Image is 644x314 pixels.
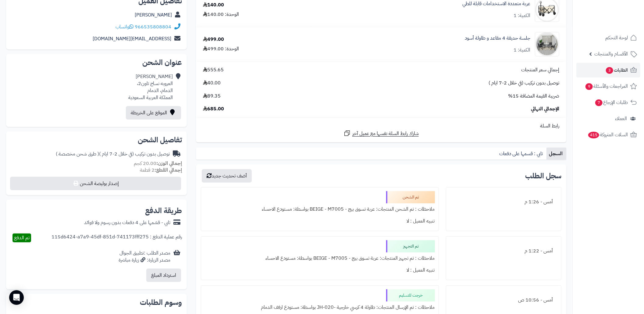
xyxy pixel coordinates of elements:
[576,95,640,110] a: طلبات الإرجاع7
[119,257,170,264] div: مصدر الزيارة: زيارة مباشرة
[595,99,603,106] span: 7
[203,93,221,100] span: 89.35
[205,302,435,313] div: ملاحظات : تم الإرسال المنتجات: طاولة 4 كرسي خارجية -JH-020 بواسطة: مستودع ارفف الدمام
[535,32,559,56] img: 1754462848-110119010025-90x90.jpg
[606,67,613,74] span: 3
[128,73,173,101] div: [PERSON_NAME] العروبه نساج تاون2، الدمام، الدمام المملكة العربية السعودية
[508,93,559,100] span: ضريبة القيمة المضافة 15%
[514,47,530,54] div: الكمية: 1
[205,252,435,264] div: ملاحظات : تم تجهيز المنتجات: عربة تسوق بيج - BEIGE - M7005 بواسطة: مستودع الاحساء
[588,132,599,138] span: 415
[156,160,182,167] strong: إجمالي الوزن:
[605,66,628,74] span: الطلبات
[465,35,530,42] a: جلسة حديقة 4 مقاعد و طاولة أسود
[145,207,182,214] h2: طريقة الدفع
[155,166,182,174] strong: إجمالي القطع:
[56,151,170,158] div: توصيل بدون تركيب (في خلال 2-7 ايام )
[126,106,181,120] a: الموقع على الخريطة
[576,111,640,126] a: العملاء
[205,203,435,215] div: ملاحظات : تم الشحن المنتجات: عربة تسوق بيج - BEIGE - M7005 بواسطة: مستودع الاحساء
[546,148,566,160] a: السجل
[9,290,24,305] div: Open Intercom Messenger
[11,299,182,306] h2: وسوم الطلبات
[52,234,182,242] div: رقم عملية الدفع : 115d6424-a7a9-45df-851d-741173fff275
[595,98,628,107] span: طلبات الإرجاع
[605,34,628,42] span: لوحة التحكم
[11,59,182,66] h2: عنوان الشحن
[450,245,557,257] div: أمس - 1:22 م
[203,105,224,112] span: 685.00
[525,172,561,180] h3: سجل الطلب
[594,50,628,58] span: الأقسام والمنتجات
[514,12,530,19] div: الكمية: 1
[11,136,182,144] h2: تفاصيل الشحن
[489,80,559,87] span: توصيل بدون تركيب (في خلال 2-7 ايام )
[576,30,640,45] a: لوحة التحكم
[135,23,171,30] a: 966535808804
[203,45,239,52] div: الوحدة: 499.00
[198,123,564,130] div: رابط السلة
[462,0,530,7] a: عربة متعددة الاستخدامات قابلة للطي
[14,234,30,241] span: تم الدفع
[205,264,435,276] div: تنبيه العميل : لا
[386,240,435,252] div: تم التجهيز
[203,11,239,18] div: الوحدة: 140.00
[497,148,546,160] a: تابي : قسمها على دفعات
[203,66,224,73] span: 555.65
[10,177,181,190] button: إصدار بوليصة الشحن
[615,114,627,123] span: العملاء
[603,15,638,28] img: logo-2.png
[202,169,252,183] button: أضف تحديث جديد
[576,63,640,77] a: الطلبات3
[84,219,170,226] div: تابي - قسّمها على 4 دفعات بدون رسوم ولا فوائد
[146,269,181,282] button: استرداد المبلغ
[352,130,419,137] span: شارك رابط السلة نفسها مع عميل آخر
[386,289,435,302] div: خرجت للتسليم
[140,166,182,174] small: 2 قطعة
[521,66,559,73] span: إجمالي سعر المنتجات
[585,82,628,91] span: المراجعات والأسئلة
[205,215,435,227] div: تنبيه العميل : لا
[135,11,172,19] a: [PERSON_NAME]
[343,130,419,137] a: شارك رابط السلة نفسها مع عميل آخر
[531,105,559,112] span: الإجمالي النهائي
[203,80,221,87] span: 40.00
[450,294,557,306] div: أمس - 10:56 ص
[386,191,435,203] div: تم الشحن
[576,127,640,142] a: السلات المتروكة415
[585,83,593,90] span: 9
[450,196,557,208] div: أمس - 1:26 م
[203,2,224,9] div: 140.00
[93,35,171,42] a: [EMAIL_ADDRESS][DOMAIN_NAME]
[56,150,99,158] span: ( طرق شحن مخصصة )
[116,23,133,30] a: واتساب
[134,160,182,167] small: 20.00 كجم
[119,250,170,264] div: مصدر الطلب :تطبيق الجوال
[203,36,224,43] div: 499.00
[576,79,640,94] a: المراجعات والأسئلة9
[588,130,628,139] span: السلات المتروكة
